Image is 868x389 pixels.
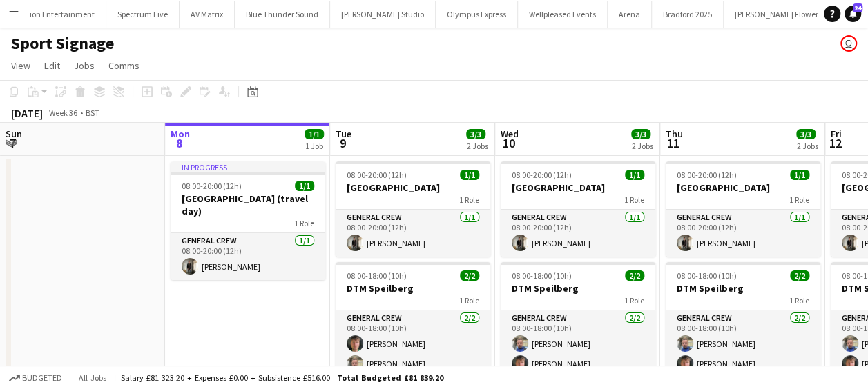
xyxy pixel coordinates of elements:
[664,135,683,151] span: 11
[336,161,490,257] app-job-card: 08:00-20:00 (12h)1/1[GEOGRAPHIC_DATA]1 RoleGeneral Crew1/108:00-20:00 (12h)[PERSON_NAME]
[666,262,820,377] app-job-card: 08:00-18:00 (10h)2/2DTM Speilberg1 RoleGeneral Crew2/208:00-18:00 (10h)[PERSON_NAME][PERSON_NAME]
[666,310,820,377] app-card-role: General Crew2/208:00-18:00 (10h)[PERSON_NAME][PERSON_NAME]
[74,59,95,72] span: Jobs
[790,170,809,180] span: 1/1
[460,170,479,180] span: 1/1
[171,128,190,140] span: Mon
[459,194,479,205] span: 1 Role
[501,210,655,257] app-card-role: General Crew1/108:00-20:00 (12h)[PERSON_NAME]
[336,262,490,377] app-job-card: 08:00-18:00 (10h)2/2DTM Speilberg1 RoleGeneral Crew2/208:00-18:00 (10h)[PERSON_NAME][PERSON_NAME]
[632,141,653,151] div: 2 Jobs
[103,57,145,74] a: Comms
[840,35,857,52] app-user-avatar: Dominic Riley
[797,141,818,151] div: 2 Jobs
[666,128,683,140] span: Thu
[330,1,436,28] button: [PERSON_NAME] Studio
[512,270,572,281] span: 08:00-18:00 (10h)
[108,59,139,72] span: Comms
[845,6,861,22] a: 24
[76,372,109,383] span: All jobs
[625,270,644,281] span: 2/2
[336,181,490,194] h3: [GEOGRAPHIC_DATA]
[347,270,407,281] span: 08:00-18:00 (10h)
[624,295,644,306] span: 1 Role
[853,3,862,12] span: 24
[11,33,114,54] h1: Sport Signage
[46,108,80,118] span: Week 36
[624,194,644,205] span: 1 Role
[501,161,655,257] app-job-card: 08:00-20:00 (12h)1/1[GEOGRAPHIC_DATA]1 RoleGeneral Crew1/108:00-20:00 (12h)[PERSON_NAME]
[7,370,64,386] button: Budgeted
[460,270,479,281] span: 2/2
[790,270,809,281] span: 2/2
[789,295,809,306] span: 1 Role
[68,57,100,74] a: Jobs
[499,135,519,151] span: 10
[121,372,443,383] div: Salary £81 323.20 + Expenses £0.00 + Subsistence £516.00 =
[436,1,518,28] button: Olympus Express
[677,170,737,180] span: 08:00-20:00 (12h)
[631,129,650,139] span: 3/3
[831,128,842,140] span: Fri
[171,233,325,280] app-card-role: General Crew1/108:00-20:00 (12h)[PERSON_NAME]
[334,135,351,151] span: 9
[44,59,60,72] span: Edit
[501,181,655,194] h3: [GEOGRAPHIC_DATA]
[459,295,479,306] span: 1 Role
[182,181,242,191] span: 08:00-20:00 (12h)
[171,161,325,172] div: In progress
[294,218,314,228] span: 1 Role
[501,128,519,140] span: Wed
[171,192,325,217] h3: [GEOGRAPHIC_DATA] (travel day)
[3,135,22,151] span: 7
[180,1,235,28] button: AV Matrix
[518,1,608,28] button: Wellpleased Events
[6,128,22,140] span: Sun
[39,57,66,74] a: Edit
[501,262,655,377] app-job-card: 08:00-18:00 (10h)2/2DTM Speilberg1 RoleGeneral Crew2/208:00-18:00 (10h)[PERSON_NAME][PERSON_NAME]
[305,129,324,139] span: 1/1
[501,310,655,377] app-card-role: General Crew2/208:00-18:00 (10h)[PERSON_NAME][PERSON_NAME]
[168,135,190,151] span: 8
[666,161,820,257] app-job-card: 08:00-20:00 (12h)1/1[GEOGRAPHIC_DATA]1 RoleGeneral Crew1/108:00-20:00 (12h)[PERSON_NAME]
[171,161,325,280] app-job-card: In progress08:00-20:00 (12h)1/1[GEOGRAPHIC_DATA] (travel day)1 RoleGeneral Crew1/108:00-20:00 (12...
[11,59,30,72] span: View
[829,135,842,151] span: 12
[796,129,816,139] span: 3/3
[235,1,330,28] button: Blue Thunder Sound
[512,170,572,180] span: 08:00-20:00 (12h)
[608,1,652,28] button: Arena
[666,282,820,295] h3: DTM Speilberg
[336,310,490,377] app-card-role: General Crew2/208:00-18:00 (10h)[PERSON_NAME][PERSON_NAME]
[6,57,36,74] a: View
[625,170,644,180] span: 1/1
[724,1,833,28] button: [PERSON_NAME] Flowers
[666,210,820,257] app-card-role: General Crew1/108:00-20:00 (12h)[PERSON_NAME]
[789,194,809,205] span: 1 Role
[466,129,485,139] span: 3/3
[677,270,737,281] span: 08:00-18:00 (10h)
[305,141,323,151] div: 1 Job
[666,181,820,194] h3: [GEOGRAPHIC_DATA]
[336,210,490,257] app-card-role: General Crew1/108:00-20:00 (12h)[PERSON_NAME]
[86,108,99,118] div: BST
[652,1,724,28] button: Bradford 2025
[11,106,43,120] div: [DATE]
[337,372,443,383] span: Total Budgeted £81 839.20
[22,373,62,383] span: Budgeted
[336,282,490,295] h3: DTM Speilberg
[467,141,488,151] div: 2 Jobs
[336,128,351,140] span: Tue
[295,181,314,191] span: 1/1
[106,1,180,28] button: Spectrum Live
[347,170,407,180] span: 08:00-20:00 (12h)
[501,282,655,295] h3: DTM Speilberg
